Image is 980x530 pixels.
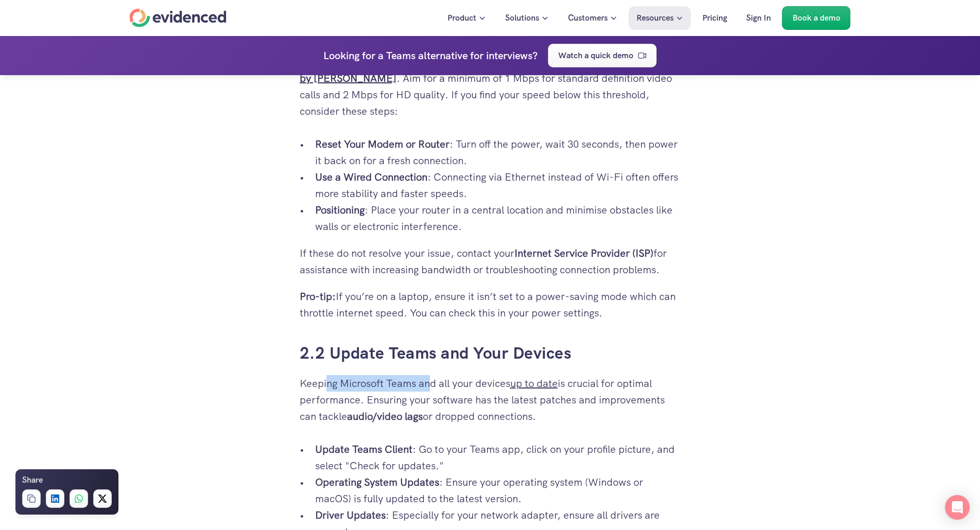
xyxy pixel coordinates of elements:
[738,6,779,30] a: Sign In
[315,474,681,507] p: : Ensure your operating system (Windows or macOS) is fully updated to the latest version.
[315,508,386,522] strong: Driver Updates
[315,441,681,474] p: : Go to your Teams app, click on your profile picture, and select "Check for updates."
[548,44,657,67] a: Watch a quick demo
[505,11,539,25] p: Solutions
[793,11,840,25] p: Book a demo
[300,245,681,278] p: If these do not resolve your issue, contact your for assistance with increasing bandwidth or trou...
[315,169,681,202] p: : Connecting via Ethernet instead of Wi-Fi often offers more stability and faster speeds.
[746,11,771,25] p: Sign In
[315,137,450,151] strong: Reset Your Modem or Router
[323,47,538,64] h4: Looking for a Teams alternative for interviews?
[300,375,681,425] p: Keeping Microsoft Teams and all your devices is crucial for optimal performance. Ensuring your so...
[315,203,365,217] strong: Positioning
[695,6,735,30] a: Pricing
[300,342,572,364] a: 2.2 Update Teams and Your Devices
[448,11,476,25] p: Product
[514,246,654,260] strong: Internet Service Provider (ISP)
[702,11,727,25] p: Pricing
[22,473,43,487] h6: Share
[130,9,227,27] a: Home
[347,410,423,423] strong: audio/video lags
[945,495,970,520] div: Open Intercom Messenger
[315,170,427,184] strong: Use a Wired Connection
[300,37,681,119] p: Ensuring a can instantly improve your Teams call quality. Start with determining your internet sp...
[637,11,674,25] p: Resources
[558,49,633,62] p: Watch a quick demo
[782,6,851,30] a: Book a demo
[315,202,681,235] p: : Place your router in a central location and minimise obstacles like walls or electronic interfe...
[300,288,681,321] p: If you’re on a laptop, ensure it isn’t set to a power-saving mode which can throttle internet spe...
[300,290,336,303] strong: Pro-tip:
[510,377,558,390] a: up to date
[568,11,608,25] p: Customers
[315,136,681,169] p: : Turn off the power, wait 30 seconds, then power it back on for a fresh connection.
[315,443,412,456] strong: Update Teams Client
[315,475,439,489] strong: Operating System Updates
[300,55,672,85] a: Speedtest by [PERSON_NAME]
